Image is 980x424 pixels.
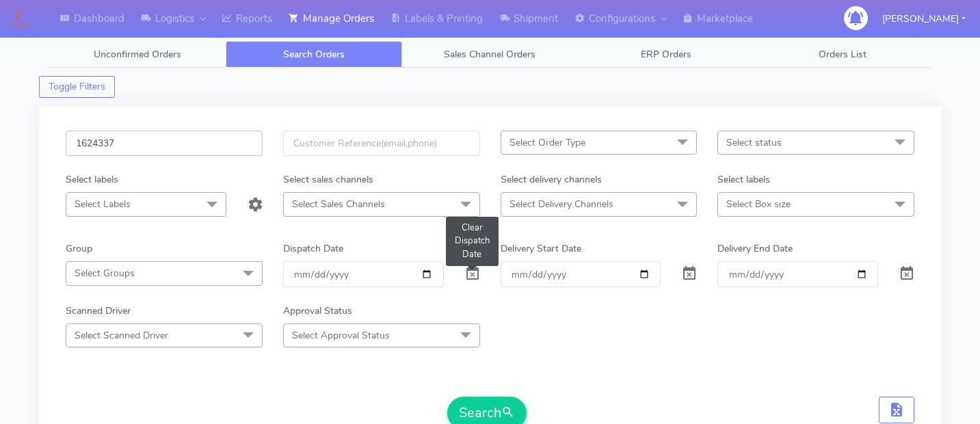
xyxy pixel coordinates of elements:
input: Order Id [66,131,263,156]
span: Select Box size [726,198,791,211]
span: ERP Orders [641,48,691,61]
span: Select status [726,136,782,149]
span: Select Delivery Channels [509,198,613,211]
span: Select Order Type [509,136,585,149]
label: Delivery End Date [717,241,793,256]
label: Scanned Driver [66,304,131,318]
span: Orders List [819,48,866,61]
label: Delivery Start Date [501,241,581,256]
button: Toggle Filters [39,76,115,98]
span: Select Scanned Driver [75,329,168,342]
span: Select Sales Channels [292,198,385,211]
label: Select sales channels [283,172,373,187]
label: Select labels [66,172,118,187]
span: Unconfirmed Orders [94,48,181,61]
span: Select Approval Status [292,329,390,342]
span: Sales Channel Orders [444,48,535,61]
span: Select Labels [75,198,131,211]
label: Select delivery channels [501,172,602,187]
button: [PERSON_NAME] [872,5,976,33]
label: Group [66,241,92,256]
label: Select labels [717,172,770,187]
span: Select Groups [75,267,135,280]
ul: Tabs [49,41,931,68]
label: Approval Status [283,304,352,318]
label: Dispatch Date [283,241,343,256]
input: Customer Reference(email,phone) [283,131,480,156]
span: Search Orders [283,48,345,61]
